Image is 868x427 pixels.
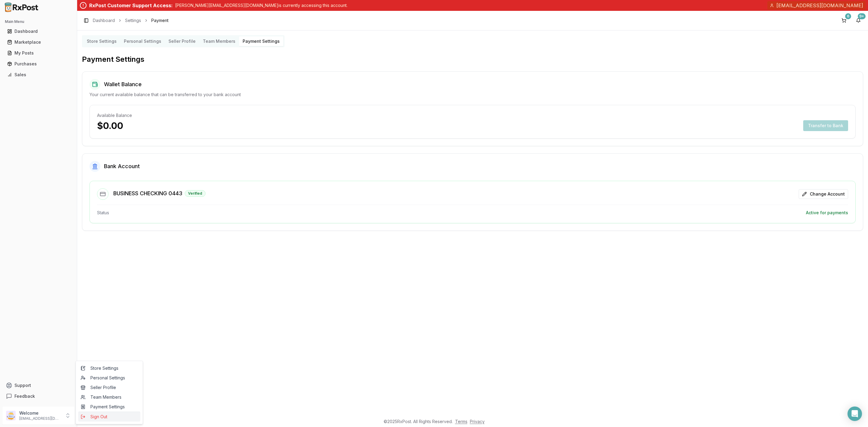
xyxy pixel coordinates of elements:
div: Available Balance [97,112,848,118]
span: [EMAIL_ADDRESS][DOMAIN_NAME] [776,2,863,9]
span: Payment Settings [81,404,138,410]
button: Purchases [2,59,74,69]
a: Seller Profile [78,383,140,392]
a: Dashboard [93,17,115,24]
h2: Bank Account [104,162,140,171]
span: Personal Settings [81,375,138,381]
div: Dashboard [7,28,70,34]
div: 6 [845,13,851,19]
a: Terms [455,419,467,424]
span: Feedback [14,393,35,399]
nav: breadcrumb [93,17,168,24]
h2: Wallet Balance [104,80,142,89]
img: RxPost Logo [2,2,41,12]
div: Active for payments [806,210,848,216]
a: Sales [5,69,72,80]
a: My Posts [5,48,72,58]
a: Payment Settings [78,402,140,412]
h2: Main Menu [5,19,72,24]
div: Sales [7,72,70,78]
button: Support [2,380,74,391]
button: My Posts [2,48,74,58]
a: Settings [125,17,141,24]
h2: Payment Settings [82,55,863,64]
button: Team Members [199,36,239,46]
span: Payment [151,17,168,24]
a: Personal Settings [78,373,140,383]
a: Privacy [470,419,485,424]
p: [EMAIL_ADDRESS][DOMAIN_NAME] [19,416,61,421]
a: Store Settings [78,363,140,373]
div: Your current available balance that can be transferred to your bank account [90,92,856,98]
a: Purchases [5,58,72,69]
div: Status [97,210,109,216]
p: $0.00 [97,120,123,131]
div: Verified [185,190,206,197]
span: Store Settings [81,365,138,371]
button: Personal Settings [120,36,165,46]
div: Marketplace [7,39,70,45]
div: My Posts [7,50,70,56]
button: 6 [839,16,849,25]
button: Seller Profile [165,36,199,46]
a: Dashboard [5,26,72,37]
h3: BUSINESS CHECKING 0443 [113,189,182,198]
div: RxPost Customer Support Access: [89,2,173,9]
p: Welcome [19,410,61,416]
div: Purchases [7,61,70,67]
span: Sign Out [81,414,138,420]
button: Sign Out [78,412,140,422]
span: Team Members [81,394,138,400]
div: 9+ [858,13,866,19]
button: Change Account [799,189,848,199]
button: Sales [2,70,74,80]
a: Marketplace [5,37,72,48]
button: Marketplace [2,37,74,47]
button: 9+ [854,16,863,25]
div: Open Intercom Messenger [848,407,862,421]
button: Store Settings [83,36,120,46]
span: Seller Profile [81,385,138,391]
p: [PERSON_NAME][EMAIL_ADDRESS][DOMAIN_NAME] is currently accessing this account. [175,2,348,8]
button: Payment Settings [239,36,283,46]
button: Dashboard [2,27,74,36]
img: User avatar [6,411,16,420]
a: Team Members [78,392,140,402]
button: Feedback [2,391,74,402]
